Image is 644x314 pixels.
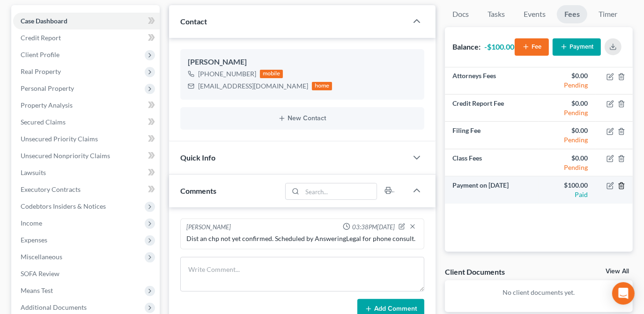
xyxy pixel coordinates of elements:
[303,183,377,199] input: Search...
[13,147,160,164] a: Unsecured Nonpriority Claims
[445,176,539,203] td: Payment on [DATE]
[515,38,549,56] button: Fee
[188,57,417,68] div: [PERSON_NAME]
[21,67,61,75] span: Real Property
[547,108,588,117] div: Pending
[180,186,216,195] span: Comments
[21,185,81,193] span: Executory Contracts
[13,164,160,181] a: Lawsuits
[553,38,601,56] button: Payment
[21,34,61,42] span: Credit Report
[260,70,283,78] div: mobile
[198,69,256,79] div: [PHONE_NUMBER]
[445,122,539,149] td: Filing Fee
[312,82,333,90] div: home
[13,131,160,147] a: Unsecured Priority Claims
[445,67,539,95] td: Attorneys Fees
[21,219,42,227] span: Income
[547,163,588,172] div: Pending
[21,101,73,109] span: Property Analysis
[21,152,110,160] span: Unsecured Nonpriority Claims
[21,286,53,294] span: Means Test
[484,42,514,51] strong: -$100.00
[13,97,160,114] a: Property Analysis
[352,223,395,232] span: 03:38PM[DATE]
[13,265,160,282] a: SOFA Review
[186,223,231,232] div: [PERSON_NAME]
[547,71,588,80] div: $0.00
[21,236,47,244] span: Expenses
[480,5,512,23] a: Tasks
[21,202,106,210] span: Codebtors Insiders & Notices
[21,168,46,176] span: Lawsuits
[516,5,553,23] a: Events
[188,115,417,122] button: New Contact
[547,153,588,163] div: $0.00
[606,268,629,275] a: View All
[21,17,67,25] span: Case Dashboard
[13,13,160,29] a: Case Dashboard
[547,99,588,108] div: $0.00
[21,51,59,58] span: Client Profile
[13,181,160,198] a: Executory Contracts
[547,181,588,190] div: $100.00
[13,114,160,131] a: Secured Claims
[452,42,481,51] strong: Balance:
[180,17,207,26] span: Contact
[445,5,476,23] a: Docs
[547,135,588,145] div: Pending
[612,282,635,305] div: Open Intercom Messenger
[180,153,215,162] span: Quick Info
[547,80,588,90] div: Pending
[21,270,59,277] span: SOFA Review
[198,81,308,91] div: [EMAIL_ADDRESS][DOMAIN_NAME]
[13,29,160,46] a: Credit Report
[445,267,505,277] div: Client Documents
[557,5,587,23] a: Fees
[21,118,66,126] span: Secured Claims
[186,234,418,243] div: Dist an chp not yet confirmed. Scheduled by AnsweringLegal for phone consult.
[445,95,539,122] td: Credit Report Fee
[547,126,588,135] div: $0.00
[591,5,625,23] a: Timer
[21,84,74,92] span: Personal Property
[547,190,588,199] div: Paid
[21,253,62,261] span: Miscellaneous
[452,288,625,297] p: No client documents yet.
[21,135,98,143] span: Unsecured Priority Claims
[445,149,539,176] td: Class Fees
[21,303,87,311] span: Additional Documents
